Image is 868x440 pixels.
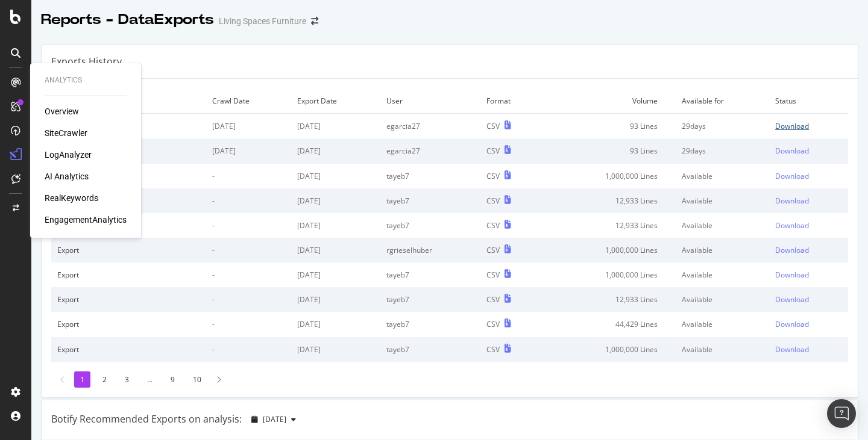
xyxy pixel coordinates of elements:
td: 44,429 Lines [544,312,676,336]
div: Export [57,270,200,280]
td: 29 days [676,138,769,163]
a: Download [775,121,842,131]
div: Download [775,294,809,305]
td: egarcia27 [380,138,480,163]
td: [DATE] [291,213,380,238]
td: 12,933 Lines [544,213,676,238]
span: 2025 Oct. 13th [263,414,286,424]
a: Download [775,319,842,329]
div: Export [57,319,200,329]
div: Export [57,344,200,355]
a: AI Analytics [45,170,89,182]
a: LogAnalyzer [45,149,92,161]
a: Download [775,146,842,156]
a: Download [775,245,842,255]
td: [DATE] [291,262,380,287]
div: Download [775,196,809,206]
td: [DATE] [291,238,380,262]
td: tayeb7 [380,213,480,238]
td: - [206,337,291,362]
td: egarcia27 [380,114,480,139]
a: Download [775,294,842,305]
td: tayeb7 [380,262,480,287]
td: - [206,312,291,336]
div: Available [682,171,763,181]
td: - [206,188,291,213]
td: 12,933 Lines [544,287,676,312]
div: Download [775,220,809,231]
div: CSV [486,146,500,156]
a: SiteCrawler [45,127,87,139]
li: 9 [165,371,181,388]
div: Download [775,344,809,355]
td: Status [769,88,848,114]
a: Download [775,196,842,206]
div: Export [57,294,200,305]
td: Volume [544,88,676,114]
div: Available [682,344,763,355]
a: Download [775,171,842,181]
li: 3 [119,371,135,388]
div: Download [775,121,809,131]
td: Available for [676,88,769,114]
div: Download [775,319,809,329]
div: arrow-right-arrow-left [311,17,318,25]
div: Living Spaces Furniture [219,15,306,27]
td: [DATE] [206,138,291,163]
td: tayeb7 [380,312,480,336]
div: Download [775,146,809,156]
a: Download [775,220,842,231]
li: 1 [74,371,90,388]
td: - [206,287,291,312]
div: Download [775,171,809,181]
td: - [206,262,291,287]
td: - [206,238,291,262]
div: Download [775,245,809,255]
a: Overview [45,105,79,117]
div: CSV [486,171,500,181]
td: tayeb7 [380,287,480,312]
td: User [380,88,480,114]
div: Export [57,245,200,255]
td: [DATE] [291,337,380,362]
td: 1,000,000 Lines [544,262,676,287]
div: CSV [486,245,500,255]
td: Crawl Date [206,88,291,114]
a: EngagementAnalytics [45,214,127,226]
li: ... [141,371,159,388]
td: tayeb7 [380,188,480,213]
td: [DATE] [291,188,380,213]
div: Available [682,294,763,305]
div: Reports - DataExports [41,10,214,30]
div: CSV [486,294,500,305]
div: Exports History [51,55,122,69]
div: Available [682,319,763,329]
a: RealKeywords [45,192,98,204]
td: 1,000,000 Lines [544,164,676,188]
td: tayeb7 [380,337,480,362]
div: Available [682,196,763,206]
div: Botify Recommended Exports on analysis: [51,412,242,426]
td: 93 Lines [544,138,676,163]
td: Format [480,88,544,114]
div: CSV [486,344,500,355]
td: - [206,213,291,238]
td: [DATE] [291,138,380,163]
td: 29 days [676,114,769,139]
td: 1,000,000 Lines [544,337,676,362]
div: CSV [486,196,500,206]
td: rgrieselhuber [380,238,480,262]
td: 93 Lines [544,114,676,139]
td: [DATE] [291,312,380,336]
td: [DATE] [291,164,380,188]
div: Available [682,220,763,231]
div: CSV [486,220,500,231]
td: 1,000,000 Lines [544,238,676,262]
div: Open Intercom Messenger [827,399,856,428]
td: Export Date [291,88,380,114]
div: Download [775,270,809,280]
